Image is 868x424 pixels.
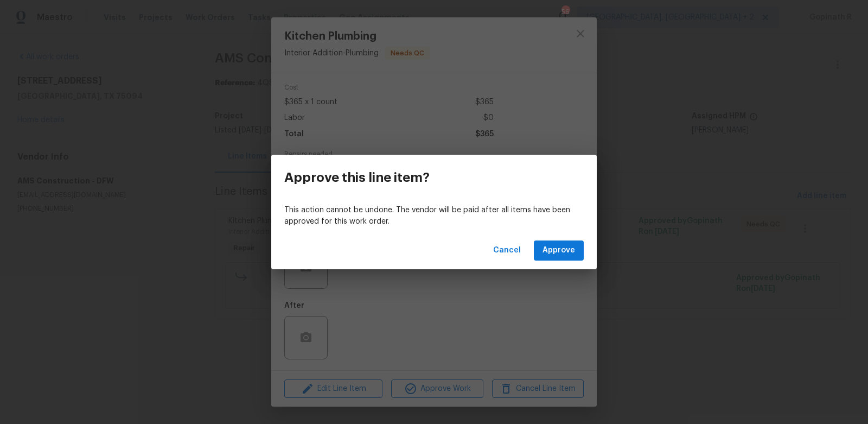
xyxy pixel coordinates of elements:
[284,170,430,185] h3: Approve this line item?
[489,241,525,261] button: Cancel
[542,244,575,257] span: Approve
[493,244,521,257] span: Cancel
[284,205,584,227] p: This action cannot be undone. The vendor will be paid after all items have been approved for this...
[534,241,584,261] button: Approve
